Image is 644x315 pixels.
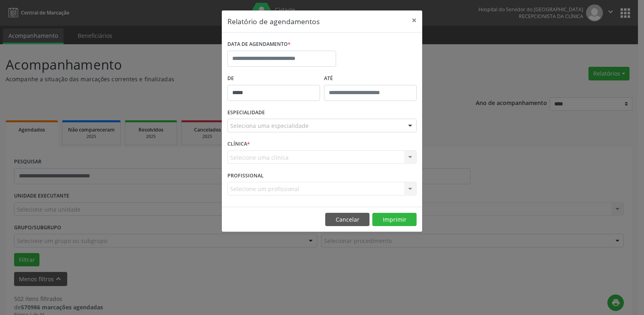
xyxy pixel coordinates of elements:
[227,72,320,85] label: De
[227,107,265,119] label: ESPECIALIDADE
[227,16,320,27] h5: Relatório de agendamentos
[227,169,264,182] label: PROFISSIONAL
[227,38,291,51] label: DATA DE AGENDAMENTO
[406,10,422,30] button: Close
[227,138,250,150] label: CLÍNICA
[325,213,369,226] button: Cancelar
[324,72,417,85] label: ATÉ
[230,121,309,130] span: Seleciona uma especialidade
[372,213,417,226] button: Imprimir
